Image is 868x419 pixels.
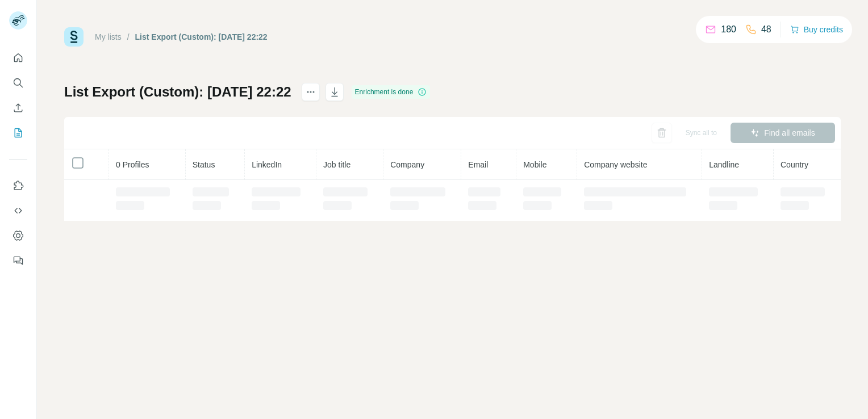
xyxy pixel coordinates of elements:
button: Quick start [9,48,27,68]
span: LinkedIn [252,160,282,169]
span: Company website [584,160,647,169]
button: Enrich CSV [9,98,27,118]
li: / [127,31,130,43]
button: Feedback [9,250,27,271]
button: Use Surfe on LinkedIn [9,175,27,196]
button: actions [302,83,320,101]
span: Country [781,160,808,169]
span: 0 Profiles [116,160,149,169]
span: Company [390,160,424,169]
button: My lists [9,123,27,143]
p: 48 [761,23,771,36]
span: Job title [323,160,350,169]
button: Use Surfe API [9,200,27,221]
div: Enrichment is done [352,85,431,99]
div: List Export (Custom): [DATE] 22:22 [135,31,268,43]
button: Buy credits [790,22,843,37]
a: My lists [95,32,122,41]
button: Dashboard [9,225,27,246]
img: Surfe Logo [64,27,84,47]
span: Status [193,160,215,169]
span: Email [468,160,488,169]
span: Mobile [523,160,546,169]
span: Landline [709,160,739,169]
p: 180 [721,23,736,36]
button: Search [9,73,27,93]
h1: List Export (Custom): [DATE] 22:22 [64,83,291,101]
